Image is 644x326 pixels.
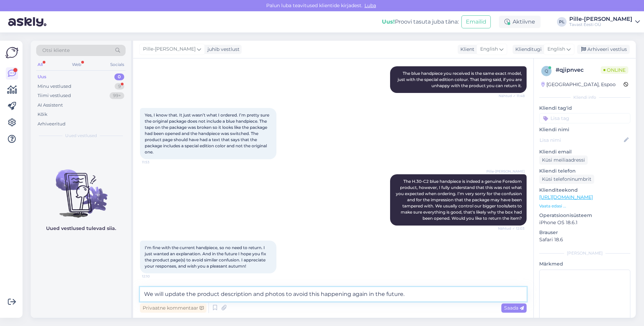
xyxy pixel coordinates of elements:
div: Proovi tasuta juba täna: [382,18,459,26]
p: Brauser [539,229,630,236]
div: Tiimi vestlused [38,92,71,99]
div: Klient [458,46,474,53]
span: Pille-[PERSON_NAME] [143,45,196,53]
textarea: We will update the product description and photos to avoid this happening again in the future. [140,287,527,301]
span: Yes, I know that. It just wasn’t what I ordered. I’m pretty sure the original package does not in... [145,112,270,154]
span: 12:10 [142,274,168,279]
div: Uus [38,73,46,80]
p: Kliendi nimi [539,126,630,133]
div: PL [557,17,567,27]
p: Klienditeekond [539,187,630,194]
button: Emailid [461,15,491,28]
span: Otsi kliente [42,47,70,54]
div: AI Assistent [38,102,63,109]
div: Socials [109,60,126,69]
div: 99+ [110,92,124,99]
input: Lisa tag [539,113,630,123]
div: Küsi meiliaadressi [539,155,588,165]
div: [GEOGRAPHIC_DATA], Espoo [541,81,616,88]
div: Klienditugi [513,46,542,53]
input: Lisa nimi [540,136,622,144]
p: Kliendi email [539,148,630,155]
div: juhib vestlust [205,46,240,53]
div: Küsi telefoninumbrit [539,175,594,184]
div: Privaatne kommentaar [140,303,206,313]
span: English [480,45,498,53]
p: Operatsioonisüsteem [539,212,630,219]
span: Uued vestlused [65,133,97,139]
div: Tavast Eesti OÜ [569,22,632,27]
div: Arhiveeritud [38,121,66,127]
p: Uued vestlused tulevad siia. [46,225,116,232]
span: The blue handpiece you received is the same exact model, just with the special edition colour. Th... [398,71,523,88]
span: Pille-[PERSON_NAME] [486,169,525,174]
p: Vaata edasi ... [539,203,630,209]
a: [URL][DOMAIN_NAME] [539,194,593,200]
p: Kliendi tag'id [539,105,630,112]
div: Aktiivne [499,16,541,28]
span: Saada [504,305,524,311]
div: 0 [114,73,124,80]
p: Safari 18.6 [539,236,630,243]
div: Pille-[PERSON_NAME] [569,16,632,22]
div: Web [71,60,83,69]
div: 9 [115,83,124,90]
div: [PERSON_NAME] [539,250,630,256]
span: I’m fine with the current handpiece, so no need to return. I just wanted an explanation. And in t... [145,245,267,269]
div: Minu vestlused [38,83,71,90]
span: English [547,45,565,53]
p: Kliendi telefon [539,167,630,175]
img: No chats [31,157,131,219]
img: Askly Logo [5,46,18,59]
b: Uus! [382,18,395,25]
span: q [545,68,548,73]
div: Arhiveeri vestlus [577,45,630,54]
span: 11:53 [142,160,168,165]
span: Online [601,66,628,74]
div: # qjipnvec [556,66,601,74]
span: Nähtud ✓ 12:03 [498,226,525,231]
div: Kõik [38,111,47,118]
span: Luba [362,2,378,9]
span: Nähtud ✓ 11:48 [499,93,525,98]
span: The H.30-C2 blue handpiece is indeed a genuine Foredom product, however, I fully understand that ... [396,179,523,221]
div: Kliendi info [539,94,630,100]
p: iPhone OS 18.6.1 [539,219,630,226]
div: All [36,60,44,69]
a: Pille-[PERSON_NAME]Tavast Eesti OÜ [569,16,640,27]
p: Märkmed [539,260,630,268]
